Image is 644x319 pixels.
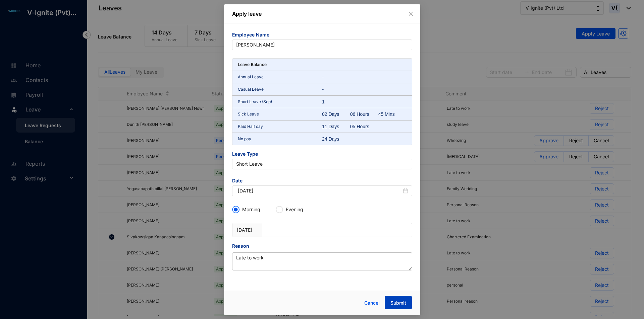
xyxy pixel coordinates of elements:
button: Close [407,10,415,17]
p: Morning [242,206,260,213]
span: Leave Type [232,151,412,159]
span: Fathima Farasha [236,40,408,50]
p: Annual Leave [238,74,322,80]
div: 02 Days [322,111,350,117]
p: Leave Balance [238,61,267,68]
label: Reason [232,242,254,250]
div: 1 [322,98,350,105]
p: Casual Leave [238,86,322,93]
textarea: Reason [232,252,412,270]
div: 06 Hours [350,111,378,117]
div: 11 Days [322,123,350,130]
p: - [322,86,407,93]
p: No pay [238,136,322,142]
button: Submit [385,296,412,309]
span: Short Leave [236,159,408,169]
span: Date [232,177,412,185]
input: Start Date [238,187,401,194]
p: - [322,74,407,80]
p: Evening [286,206,303,213]
div: 05 Hours [350,123,378,130]
span: Cancel [364,299,380,307]
p: Apply leave [232,10,412,18]
p: Short Leave (Sep) [238,98,322,105]
p: Paid Half day [238,123,322,130]
span: close [408,11,414,16]
p: Sick Leave [238,111,322,117]
button: Cancel [359,296,385,310]
p: [DATE] [237,227,258,233]
div: 24 Days [322,136,350,142]
span: Submit [390,300,406,306]
div: 45 Mins [378,111,407,117]
span: Employee Name [232,31,412,39]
